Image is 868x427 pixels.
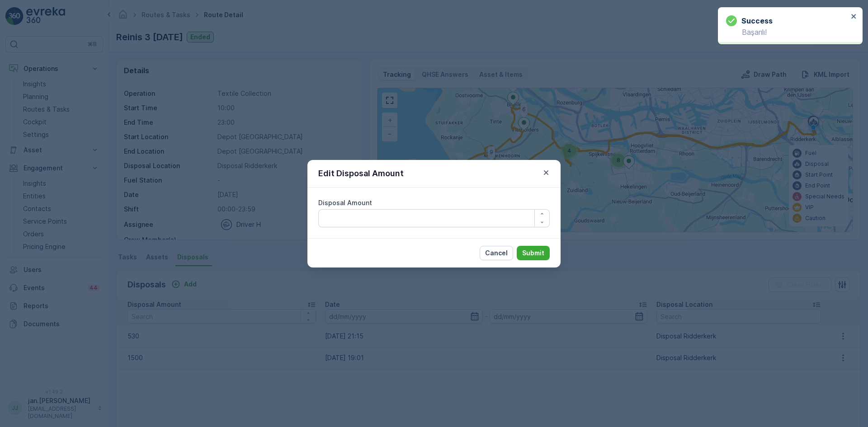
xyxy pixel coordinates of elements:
p: Submit [522,249,544,258]
p: Edit Disposal Amount [318,167,404,180]
label: Disposal Amount [318,199,372,206]
p: Başarılı! [726,28,848,36]
h3: Success [741,15,773,26]
button: Submit [517,246,550,260]
button: Cancel [480,246,513,260]
button: close [851,13,857,21]
p: Cancel [485,249,508,258]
